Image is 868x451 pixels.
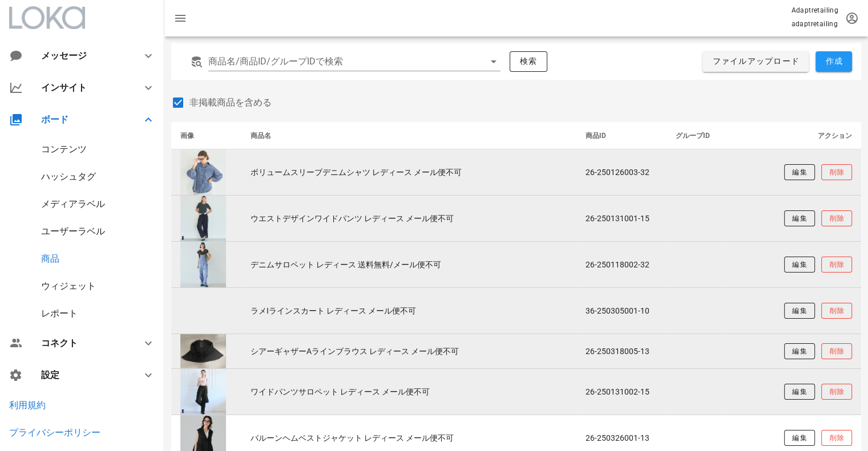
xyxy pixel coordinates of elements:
button: 編集 [784,384,815,400]
td: シアーギャザーAラインブラウス レディース メール便不可 [241,334,577,369]
div: 設定 [41,369,128,380]
button: 編集 [784,164,815,180]
td: デニムサロペット レディース 送料無料/メール便不可 [241,242,577,288]
button: 削除 [821,257,852,273]
button: 削除 [821,430,852,446]
th: グループID [667,122,724,149]
span: 編集 [792,387,807,397]
span: 削除 [829,347,844,356]
td: 26-250131002-15 [576,369,667,415]
span: 作成 [825,56,843,67]
button: 編集 [784,210,815,226]
button: 編集 [784,257,815,273]
button: 作成 [815,51,852,72]
button: ファイルアップロード [703,51,809,72]
span: 検索 [519,56,538,67]
div: コネクト [41,338,128,348]
span: 編集 [792,433,807,443]
td: 26-250126003-32 [576,149,667,196]
a: ユーザーラベル [41,226,105,237]
button: 検索 [510,51,547,72]
span: 削除 [829,168,844,177]
div: メッセージ [41,50,123,61]
td: ボリュームスリーブデニムシャツ レディース メール便不可 [241,149,577,196]
span: 編集 [792,168,807,177]
a: ハッシュタグ [41,171,96,182]
a: ウィジェット [41,281,96,291]
a: 利用規約 [9,400,46,411]
div: ボード [41,114,128,125]
button: 編集 [784,303,815,319]
div: インサイト [41,82,128,93]
th: 商品ID [576,122,667,149]
button: 削除 [821,210,852,226]
td: ワイドパンツサロペット レディース メール便不可 [241,369,577,415]
span: グループID [676,132,710,140]
span: 商品名 [251,132,271,140]
span: 編集 [792,306,807,316]
span: 画像 [180,132,194,140]
a: レポート [41,308,78,319]
span: 削除 [829,433,844,443]
a: メディアラベル [41,198,105,209]
td: 26-250318005-13 [576,334,667,369]
td: 26-250118002-32 [576,242,667,288]
a: プライバシーポリシー [9,427,100,438]
span: ファイルアップロード [712,56,800,67]
button: 編集 [784,430,815,446]
td: ラメIラインスカート レディース メール便不可 [241,288,577,334]
span: 編集 [792,214,807,224]
th: 商品名 [241,122,577,149]
span: 削除 [829,387,844,397]
button: 削除 [821,303,852,319]
span: 商品ID [586,132,606,140]
span: 削除 [829,260,844,270]
td: 36-250305001-10 [576,288,667,334]
p: adaptretailing [791,18,838,30]
span: アクション [818,132,852,140]
th: 画像 [171,122,241,149]
a: コンテンツ [41,144,87,155]
span: 削除 [829,306,844,316]
button: 編集 [784,343,815,359]
button: 削除 [821,164,852,180]
a: 商品 [41,253,59,264]
label: 非掲載商品を含める [189,97,861,108]
button: 削除 [821,384,852,400]
span: 編集 [792,347,807,356]
span: 削除 [829,214,844,224]
span: 編集 [792,260,807,270]
td: 26-250131001-15 [576,196,667,242]
th: アクション [724,122,861,149]
button: 削除 [821,343,852,359]
td: ウエストデザインワイドパンツ レディース メール便不可 [241,196,577,242]
p: Adaptretailing [791,5,838,16]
